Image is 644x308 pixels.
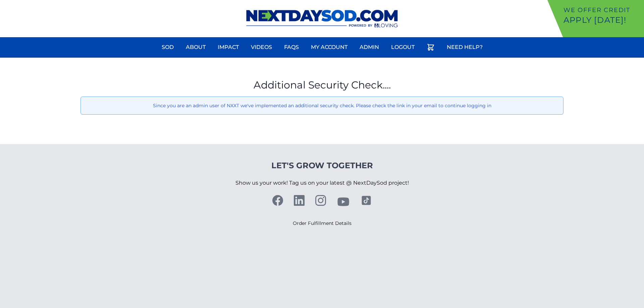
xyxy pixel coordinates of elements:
h4: Let's Grow Together [235,160,409,171]
a: Admin [356,39,383,55]
a: About [182,39,210,55]
h1: Additional Security Check.... [80,79,563,91]
a: Videos [247,39,276,55]
a: My Account [307,39,352,55]
a: Sod [158,39,178,55]
a: Logout [387,39,419,55]
a: Need Help? [443,39,487,55]
a: FAQs [280,39,303,55]
p: Since you are an admin user of NXXT we've implemented an additional security check. Please check ... [86,102,558,109]
p: Show us your work! Tag us on your latest @ NextDaySod project! [235,171,409,195]
a: Order Fulfillment Details [293,220,352,226]
a: Impact [214,39,243,55]
p: We offer Credit [563,5,641,15]
p: Apply [DATE]! [563,15,641,25]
